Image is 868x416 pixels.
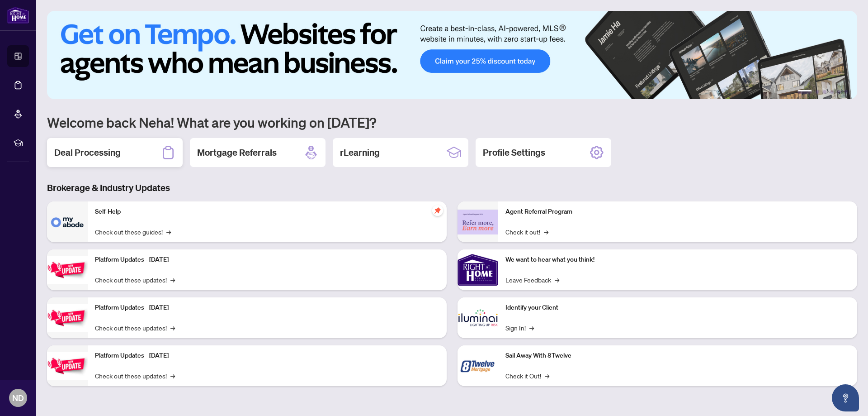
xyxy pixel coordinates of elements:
[505,351,850,361] p: Sail Away With 8Twelve
[544,227,548,237] span: →
[505,275,559,285] a: Leave Feedback→
[95,227,171,237] a: Check out these guides!→
[458,210,498,234] img: Agent Referral Program
[47,11,857,99] img: Slide 0
[545,371,549,381] span: →
[816,90,819,94] button: 2
[47,201,88,242] img: Self-Help
[95,275,175,285] a: Check out these updates!→
[844,90,848,94] button: 6
[7,7,29,24] img: logo
[505,323,534,333] a: Sign In!→
[197,146,277,159] h2: Mortgage Referrals
[166,227,171,237] span: →
[47,182,857,194] h3: Brokerage & Industry Updates
[797,90,812,94] button: 1
[830,90,834,94] button: 4
[95,255,439,265] p: Platform Updates - [DATE]
[458,249,498,290] img: We want to hear what you think!
[832,384,859,411] button: Open asap
[837,90,841,94] button: 5
[95,303,439,313] p: Platform Updates - [DATE]
[823,90,826,94] button: 3
[458,297,498,338] img: Identify your Client
[555,275,559,285] span: →
[483,146,545,159] h2: Profile Settings
[458,345,498,386] img: Sail Away With 8Twelve
[505,227,548,237] a: Check it out!→
[432,205,443,216] span: pushpin
[170,371,175,381] span: →
[505,255,850,265] p: We want to hear what you think!
[47,304,88,332] img: Platform Updates - July 8, 2025
[95,323,175,333] a: Check out these updates!→
[170,275,175,285] span: →
[95,371,175,381] a: Check out these updates!→
[47,352,88,380] img: Platform Updates - June 23, 2025
[170,323,175,333] span: →
[529,323,534,333] span: →
[95,207,439,217] p: Self-Help
[54,146,121,159] h2: Deal Processing
[47,256,88,284] img: Platform Updates - July 21, 2025
[12,392,24,404] span: ND
[505,207,850,217] p: Agent Referral Program
[47,114,857,131] h1: Welcome back Neha! What are you working on [DATE]?
[340,146,380,159] h2: rLearning
[505,371,549,381] a: Check it Out!→
[505,303,850,313] p: Identify your Client
[95,351,439,361] p: Platform Updates - [DATE]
